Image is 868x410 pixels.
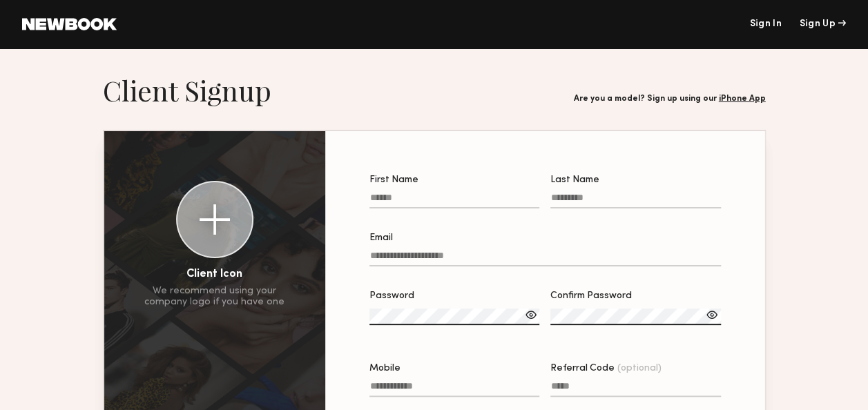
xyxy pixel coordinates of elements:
input: Referral Code(optional) [550,381,721,397]
h1: Client Signup [103,73,271,108]
a: Sign In [749,19,781,29]
div: Password [369,291,540,301]
div: First Name [369,175,540,185]
div: Mobile [369,364,540,373]
input: First Name [369,193,540,208]
input: Password [369,309,540,326]
div: Referral Code [550,364,721,373]
div: Confirm Password [550,291,721,301]
span: (optional) [617,364,662,373]
input: Last Name [550,193,721,208]
input: Email [369,251,721,266]
input: Mobile [369,381,540,397]
div: Client Icon [186,269,242,280]
div: We recommend using your company logo if you have one [144,286,284,308]
input: Confirm Password [550,309,721,326]
a: iPhone App [719,95,766,103]
div: Last Name [550,175,721,185]
div: Sign Up [800,19,846,29]
div: Are you a model? Sign up using our [574,95,766,104]
div: Email [369,233,721,243]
